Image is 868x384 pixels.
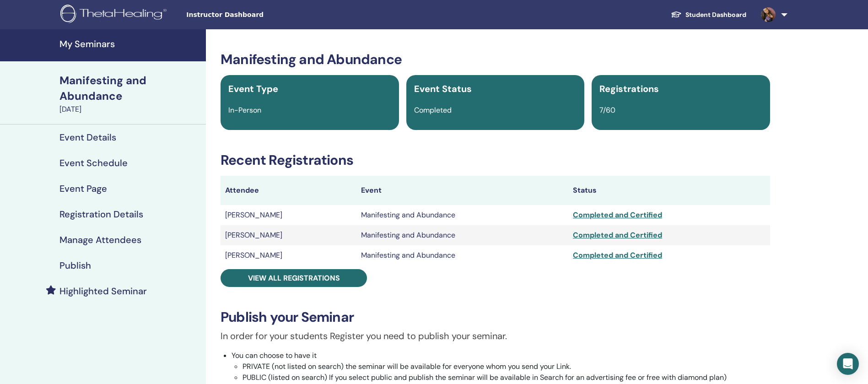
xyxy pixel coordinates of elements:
[221,245,356,265] td: [PERSON_NAME]
[573,230,766,241] div: Completed and Certified
[599,105,615,115] span: 7/60
[60,5,170,25] img: logo.png
[54,73,206,115] a: Manifesting and Abundance[DATE]
[356,225,568,245] td: Manifesting and Abundance
[221,269,367,287] a: View all registrations
[837,353,859,375] div: Open Intercom Messenger
[59,183,107,194] h4: Event Page
[59,157,128,168] h4: Event Schedule
[221,309,770,325] h3: Publish your Seminar
[59,234,141,245] h4: Manage Attendees
[573,250,766,261] div: Completed and Certified
[568,176,770,205] th: Status
[59,209,143,220] h4: Registration Details
[59,73,200,104] div: Manifesting and Abundance
[59,260,91,271] h4: Publish
[243,361,770,372] li: PRIVATE (not listed on search) the seminar will be available for everyone whom you send your Link.
[59,38,200,49] h4: My Seminars
[221,152,770,168] h3: Recent Registrations
[228,83,278,95] span: Event Type
[243,372,770,383] li: PUBLIC (listed on search) If you select public and publish the seminar will be available in Searc...
[221,176,356,205] th: Attendee
[221,329,770,343] p: In order for your students Register you need to publish your seminar.
[232,350,770,383] li: You can choose to have it
[186,10,323,20] span: Instructor Dashboard
[414,105,452,115] span: Completed
[761,7,776,22] img: default.jpg
[356,205,568,225] td: Manifesting and Abundance
[221,51,770,68] h3: Manifesting and Abundance
[221,225,356,245] td: [PERSON_NAME]
[356,176,568,205] th: Event
[356,245,568,265] td: Manifesting and Abundance
[59,132,116,143] h4: Event Details
[228,105,261,115] span: In-Person
[221,205,356,225] td: [PERSON_NAME]
[671,11,682,18] img: graduation-cap-white.svg
[414,83,472,95] span: Event Status
[663,6,754,23] a: Student Dashboard
[59,104,200,115] div: [DATE]
[248,273,340,283] span: View all registrations
[599,83,659,95] span: Registrations
[59,286,147,297] h4: Highlighted Seminar
[573,210,766,221] div: Completed and Certified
